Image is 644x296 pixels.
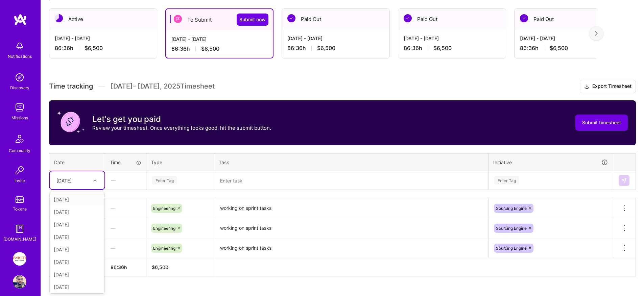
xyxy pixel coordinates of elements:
img: guide book [13,222,26,236]
div: [DATE] - [DATE] [520,35,617,42]
div: — [105,171,146,189]
input: overall type: UNKNOWN_TYPE server type: NO_SERVER_DATA heuristic type: UNKNOWN_TYPE label: Engine... [182,245,183,252]
span: Sourcing Engine [496,226,527,231]
img: bell [13,39,26,53]
div: Time [110,159,141,166]
div: [DATE] [50,256,104,268]
div: [DATE] [50,218,104,231]
span: [DATE] - [DATE] , 2025 Timesheet [111,82,215,91]
div: Active [49,9,157,29]
img: Submit [621,178,627,183]
input: overall type: UNKNOWN_TYPE server type: NO_SERVER_DATA heuristic type: UNKNOWN_TYPE label: Sourci... [534,225,535,232]
div: Enter Tag [494,175,519,186]
div: Invite [15,177,25,184]
div: [DATE] [50,193,104,206]
img: right [595,31,598,36]
div: Tokens [13,205,27,213]
img: logo [14,14,27,26]
span: $6,500 [550,45,568,52]
img: Paid Out [520,14,528,22]
div: Discovery [10,84,29,91]
div: 86:36 h [287,45,384,52]
img: Paid Out [404,14,412,22]
div: Missions [11,114,28,121]
div: Paid Out [398,9,506,29]
div: [DATE] - [DATE] [404,35,500,42]
textarea: overall type: UNKNOWN_TYPE server type: NO_SERVER_DATA heuristic type: UNKNOWN_TYPE label: Enter ... [215,239,487,257]
span: Engineering [153,206,175,211]
th: Date [49,153,105,171]
th: 86:36h [105,258,146,276]
img: discovery [13,71,26,84]
div: — [105,239,146,257]
a: Insight Partners: Data & AI - Sourcing [11,252,28,266]
span: $6,500 [201,45,219,52]
img: To Submit [174,15,182,23]
div: 86:36 h [404,45,500,52]
span: Sourcing Engine [496,206,527,211]
div: [DATE] [56,177,72,184]
span: Submit timesheet [582,119,621,126]
div: Community [9,147,30,154]
textarea: overall type: UNKNOWN_TYPE server type: NO_SERVER_DATA heuristic type: UNKNOWN_TYPE label: Enter ... [215,172,487,190]
textarea: overall type: UNKNOWN_TYPE server type: NO_SERVER_DATA heuristic type: UNKNOWN_TYPE label: Enter ... [215,199,487,218]
div: Initiative [493,158,608,166]
div: [DATE] - [DATE] [55,35,151,42]
p: Review your timesheet. Once everything looks good, hit the submit button. [92,124,271,131]
span: Engineering [153,226,175,231]
div: Paid Out [282,9,389,29]
span: Submit now [239,16,266,23]
div: To Submit [166,9,273,30]
span: Engineering [153,246,175,251]
div: Paid Out [515,9,622,29]
img: coin [57,108,84,135]
span: Sourcing Engine [496,246,527,251]
span: $6,500 [317,45,335,52]
div: [DATE] [50,268,104,281]
th: Type [146,153,214,171]
div: — [105,219,146,237]
div: [DATE] - [DATE] [287,35,384,42]
div: [DATE] [50,243,104,256]
button: Submit timesheet [575,115,628,131]
div: 86:36 h [171,45,267,52]
input: overall type: UNKNOWN_TYPE server type: NO_SERVER_DATA heuristic type: UNKNOWN_TYPE label: Sourci... [534,245,535,252]
h3: Let's get you paid [92,114,271,124]
th: Task [214,153,488,171]
div: Notifications [8,53,32,60]
div: Enter Tag [152,175,177,186]
th: Total [49,258,105,276]
img: Community [11,131,28,147]
div: [DATE] [50,281,104,293]
i: icon Download [584,83,590,90]
div: 86:36 h [520,45,617,52]
img: User Avatar [13,275,26,289]
input: overall type: UNKNOWN_TYPE server type: NO_SERVER_DATA heuristic type: UNKNOWN_TYPE label: Sourci... [534,205,535,212]
span: $6,500 [85,45,103,52]
th: $6,500 [146,258,214,276]
div: [DOMAIN_NAME] [3,236,36,243]
span: $6,500 [433,45,452,52]
img: Insight Partners: Data & AI - Sourcing [13,252,26,266]
textarea: overall type: UNKNOWN_TYPE server type: NO_SERVER_DATA heuristic type: UNKNOWN_TYPE label: Enter ... [215,219,487,238]
div: [DATE] - [DATE] [171,35,267,43]
button: Submit now [237,14,268,26]
input: overall type: UNKNOWN_TYPE server type: NO_SERVER_DATA heuristic type: UNKNOWN_TYPE label: Enter ... [151,177,152,184]
span: Time tracking [49,82,93,91]
i: icon Chevron [93,179,97,182]
img: Invite [13,164,26,177]
img: Active [55,14,63,22]
div: [DATE] [50,231,104,243]
input: overall type: UNKNOWN_TYPE server type: NO_SERVER_DATA heuristic type: UNKNOWN_TYPE label: Engine... [182,225,183,232]
button: Export Timesheet [580,80,636,93]
a: User Avatar [11,275,28,289]
img: teamwork [13,101,26,114]
img: tokens [16,196,24,203]
div: — [105,199,146,217]
input: overall type: UNKNOWN_TYPE server type: NO_SERVER_DATA heuristic type: UNKNOWN_TYPE label: Engine... [182,205,183,212]
div: [DATE] [50,206,104,218]
div: 86:36 h [55,45,151,52]
img: Paid Out [287,14,295,22]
